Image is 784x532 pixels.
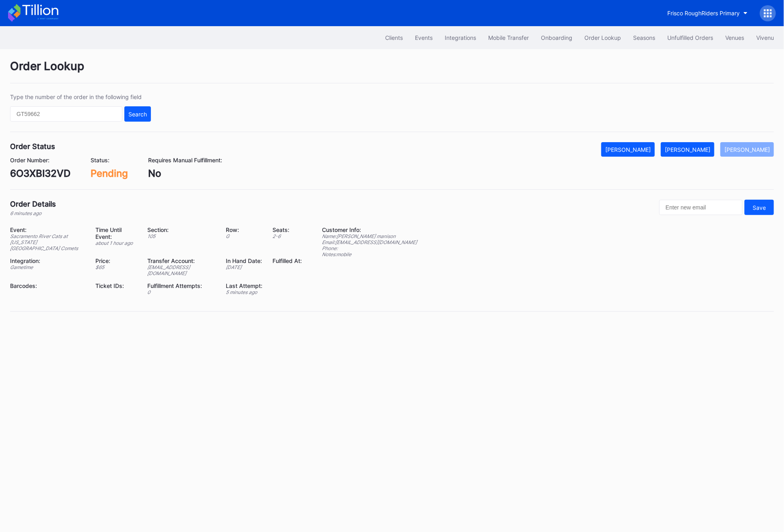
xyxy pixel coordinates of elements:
button: Events [409,30,439,45]
div: Mobile Transfer [488,34,529,41]
div: [PERSON_NAME] [665,146,710,153]
div: No [148,168,222,179]
button: Mobile Transfer [482,30,535,45]
div: Frisco RoughRiders Primary [667,10,740,17]
div: Sacramento River Cats at [US_STATE][GEOGRAPHIC_DATA] Comets [10,233,85,251]
div: G [226,233,262,239]
div: Type the number of the order in the following field [10,93,151,100]
button: [PERSON_NAME] [661,142,714,157]
div: Customer Info: [322,226,417,233]
div: Barcodes: [10,282,85,289]
div: 105 [147,233,216,239]
div: 6O3XBI32VD [10,168,70,179]
div: Ticket IDs: [95,282,138,289]
div: Seasons [633,34,655,41]
div: Fulfilled At: [272,257,302,264]
div: Status: [91,157,128,164]
div: Last Attempt: [226,282,262,289]
button: Onboarding [535,30,578,45]
div: [PERSON_NAME] [724,146,770,153]
button: Save [745,200,774,215]
div: Fulfillment Attempts: [147,282,216,289]
div: Order Lookup [584,34,621,41]
div: Search [128,111,147,118]
div: Email: [EMAIL_ADDRESS][DOMAIN_NAME] [322,239,417,245]
div: Gametime [10,264,85,270]
div: Onboarding [541,34,572,41]
div: Order Lookup [10,59,774,83]
button: Vivenu [750,30,780,45]
button: Seasons [627,30,661,45]
div: 5 minutes ago [226,289,262,295]
div: Venues [725,34,744,41]
div: Transfer Account: [147,257,216,264]
div: Events [415,34,433,41]
div: In Hand Date: [226,257,262,264]
div: Integration: [10,257,85,264]
button: Frisco RoughRiders Primary [661,6,754,21]
input: Enter new email [659,200,743,215]
div: Time Until Event: [95,226,138,240]
div: $ 65 [95,264,138,270]
div: [EMAIL_ADDRESS][DOMAIN_NAME] [147,264,216,276]
button: Venues [719,30,750,45]
div: Requires Manual Fulfillment: [148,157,222,164]
div: Vivenu [756,34,774,41]
div: Section: [147,226,216,233]
div: Save [753,204,766,211]
button: [PERSON_NAME] [720,142,774,157]
div: Pending [91,168,128,179]
div: 0 [147,289,216,295]
button: [PERSON_NAME] [601,142,655,157]
button: Integrations [439,30,482,45]
div: Unfulfilled Orders [667,34,713,41]
div: Integrations [445,34,476,41]
button: Order Lookup [578,30,627,45]
button: Search [124,106,151,122]
div: Row: [226,226,262,233]
div: 6 minutes ago [10,210,56,216]
div: Order Number: [10,157,70,164]
button: Clients [379,30,409,45]
div: Clients [385,34,403,41]
div: about 1 hour ago [95,240,138,246]
div: Phone: [322,245,417,251]
div: Order Status [10,142,55,151]
div: Price: [95,257,138,264]
div: Event: [10,226,85,233]
div: Name: [PERSON_NAME] manison [322,233,417,239]
div: Order Details [10,200,56,208]
div: Notes: mobile [322,251,417,257]
input: GT59662 [10,106,122,122]
div: [PERSON_NAME] [605,146,651,153]
div: 2 - 6 [272,233,302,239]
div: [DATE] [226,264,262,270]
button: Unfulfilled Orders [661,30,719,45]
div: Seats: [272,226,302,233]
